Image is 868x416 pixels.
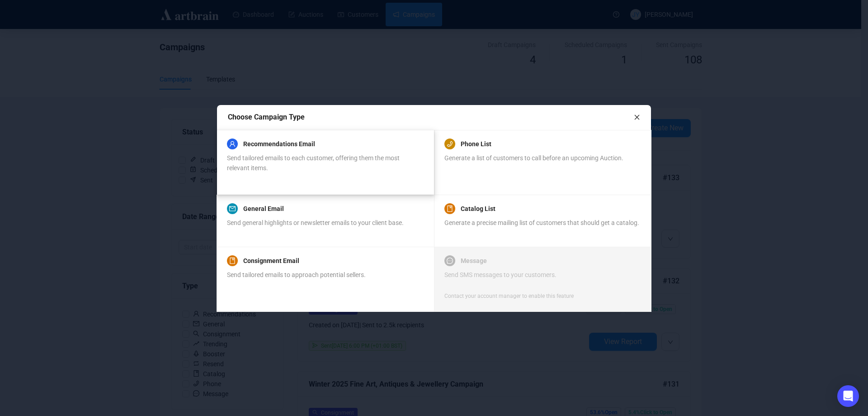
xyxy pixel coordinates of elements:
span: Send SMS messages to your customers. [444,271,557,278]
span: Send tailored emails to approach potential sellers. [227,271,366,278]
span: book [447,206,453,212]
a: Phone List [461,139,491,149]
a: Consignment Email [243,255,299,266]
span: book [229,258,236,264]
span: phone [447,141,453,147]
span: Send tailored emails to each customer, offering them the most relevant items. [227,154,400,172]
span: Generate a precise mailing list of customers that should get a catalog. [444,219,639,226]
span: message [447,258,453,264]
span: close [634,114,640,120]
span: Generate a list of customers to call before an upcoming Auction. [444,154,623,162]
span: Send general highlights or newsletter emails to your client base. [227,219,404,226]
span: user [229,141,236,147]
a: Message [461,255,487,266]
a: General Email [243,203,284,214]
div: Choose Campaign Type [228,111,634,123]
div: Open Intercom Messenger [837,385,859,407]
a: Catalog List [461,203,495,214]
a: Recommendations Email [243,139,315,149]
div: Contact your account manager to enable this feature [444,292,574,301]
span: mail [229,206,236,212]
